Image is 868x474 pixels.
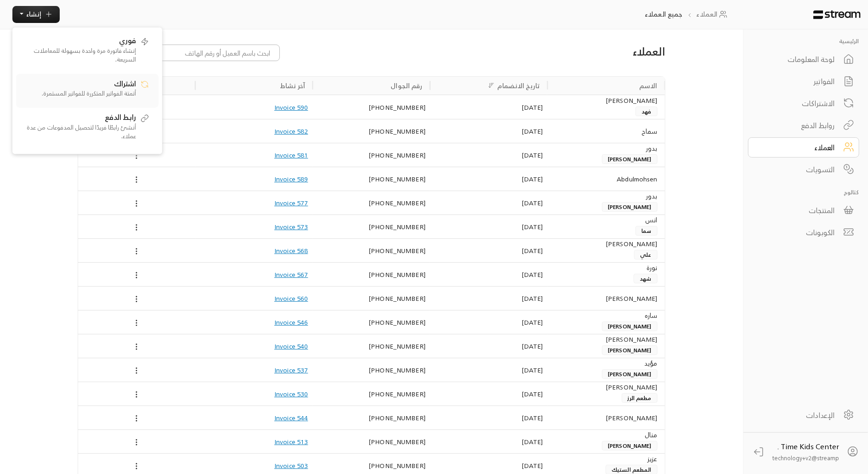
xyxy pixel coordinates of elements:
[317,287,425,310] div: [PHONE_NUMBER]
[317,143,425,167] div: [PHONE_NUMBER]
[317,406,425,429] div: [PHONE_NUMBER]
[769,453,839,463] span: technology+v2@streamp...
[476,44,665,59] h3: العملاء
[748,71,859,91] a: الفواتير
[274,388,308,400] span: Invoice 530
[760,205,834,216] div: المنتجات
[602,345,658,355] span: [PERSON_NAME]
[602,369,658,379] span: [PERSON_NAME]
[274,316,308,328] span: Invoice 546
[555,143,658,153] div: بدور
[435,96,543,119] div: [DATE]
[760,98,834,109] div: الاشتراكات
[21,123,136,141] p: أنشئ رابطًا فريدًا لتحصيل المدفوعات من عدة عملاء.
[435,239,543,262] div: [DATE]
[813,10,861,19] img: Logo
[274,436,308,447] span: Invoice 513
[555,96,658,106] div: [PERSON_NAME]
[274,340,308,352] span: Invoice 540
[555,310,658,321] div: ساره
[555,454,658,464] div: عزيز
[602,441,658,451] span: [PERSON_NAME]
[274,364,308,376] span: Invoice 537
[435,382,543,406] div: [DATE]
[555,430,658,440] div: منال
[16,108,159,151] a: رابط الدفعأنشئ رابطًا فريدًا لتحصيل المدفوعات من عدة عملاء.
[622,393,658,403] span: مطعم الرز
[760,164,834,175] div: التسويات
[555,406,658,429] div: [PERSON_NAME]
[391,80,422,91] div: رقم الجوال
[16,74,159,108] a: اشتراكأتمتة الفواتير المتكررة للفواتير المستمرة.
[555,167,658,191] div: Abdulmohsen
[435,191,543,214] div: [DATE]
[21,46,136,64] p: إنشاء فاتورة مرة واحدة بسهولة للمعاملات السريعة.
[435,143,543,167] div: [DATE]
[555,287,658,310] div: [PERSON_NAME]
[317,358,425,382] div: [PHONE_NUMBER]
[274,412,308,423] span: Invoice 544
[748,440,864,464] a: Time Kids Center . technology+v2@streamp...
[317,119,425,143] div: [PHONE_NUMBER]
[760,227,834,238] div: الكوبونات
[555,119,658,143] div: سماح
[435,215,543,238] div: [DATE]
[498,80,540,91] div: تاريخ الانضمام
[645,9,683,19] p: جميع العملاء
[555,239,658,249] div: [PERSON_NAME]
[274,125,308,137] span: Invoice 582
[21,89,136,98] p: أتمتة الفواتير المتكررة للفواتير المستمرة.
[274,460,308,471] span: Invoice 503
[317,382,425,406] div: [PHONE_NUMBER]
[435,430,543,453] div: [DATE]
[317,263,425,286] div: [PHONE_NUMBER]
[274,245,308,256] span: Invoice 568
[760,410,834,421] div: الإعدادات
[634,250,657,260] span: علي
[114,79,136,87] span: اشتراك
[280,80,305,91] div: آخر نشاط
[748,37,859,45] p: الرئيسية
[274,221,308,232] span: Invoice 573
[760,54,834,65] div: لوحة المعلومات
[435,287,543,310] div: [DATE]
[748,200,859,220] a: المنتجات
[639,80,658,91] div: الاسم
[12,6,60,23] button: إنشاء
[602,154,658,164] span: [PERSON_NAME]
[435,263,543,286] div: [DATE]
[748,222,859,243] a: الكوبونات
[274,173,308,185] span: Invoice 589
[555,215,658,225] div: انس
[697,9,730,19] a: العملاء
[760,120,834,131] div: روابط الدفع
[635,107,657,116] span: فهد
[317,310,425,334] div: [PHONE_NUMBER]
[156,45,280,61] input: ابحث باسم العميل أو رقم الهاتف
[748,49,859,69] a: لوحة المعلومات
[748,93,859,113] a: الاشتراكات
[748,159,859,180] a: التسويات
[748,137,859,158] a: العملاء
[640,9,735,19] nav: breadcrumb
[748,115,859,135] a: روابط الدفع
[602,202,658,212] span: [PERSON_NAME]
[555,263,658,273] div: نورة
[748,405,859,425] a: الإعدادات
[274,269,308,280] span: Invoice 567
[602,322,658,331] span: [PERSON_NAME]
[274,197,308,209] span: Invoice 577
[760,76,834,87] div: الفواتير
[26,8,41,20] span: إنشاء
[274,149,308,161] span: Invoice 581
[635,226,657,236] span: سما
[274,102,308,113] span: Invoice 590
[105,113,136,121] span: رابط الدفع
[317,334,425,358] div: [PHONE_NUMBER]
[486,80,497,91] button: Sort
[435,119,543,143] div: [DATE]
[317,430,425,453] div: [PHONE_NUMBER]
[317,239,425,262] div: [PHONE_NUMBER]
[317,215,425,238] div: [PHONE_NUMBER]
[16,31,159,74] a: فوريإنشاء فاتورة مرة واحدة بسهولة للمعاملات السريعة.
